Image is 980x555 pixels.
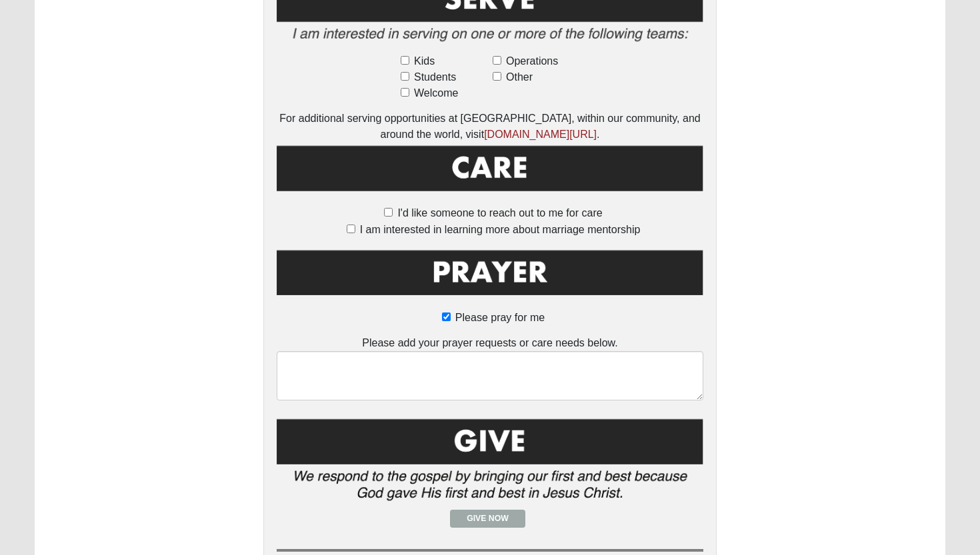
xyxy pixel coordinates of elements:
[277,247,703,307] img: Prayer.png
[384,208,393,217] input: I'd like someone to reach out to me for care
[401,56,409,65] input: Kids
[414,85,458,101] span: Welcome
[277,416,703,510] img: Give.png
[397,207,602,219] span: I'd like someone to reach out to me for care
[401,88,409,97] input: Welcome
[484,129,597,140] a: [DOMAIN_NAME][URL]
[414,53,435,69] span: Kids
[506,53,558,69] span: Operations
[493,56,501,65] input: Operations
[347,225,355,233] input: I am interested in learning more about marriage mentorship
[360,224,641,235] span: I am interested in learning more about marriage mentorship
[442,312,451,321] input: Please pray for me
[455,312,545,323] span: Please pray for me
[277,111,703,143] div: For additional serving opportunities at [GEOGRAPHIC_DATA], within our community, and around the w...
[493,72,501,81] input: Other
[450,510,525,528] a: Give Now
[401,72,409,81] input: Students
[506,69,533,85] span: Other
[414,69,456,85] span: Students
[277,143,703,203] img: Care.png
[277,335,703,400] div: Please add your prayer requests or care needs below.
